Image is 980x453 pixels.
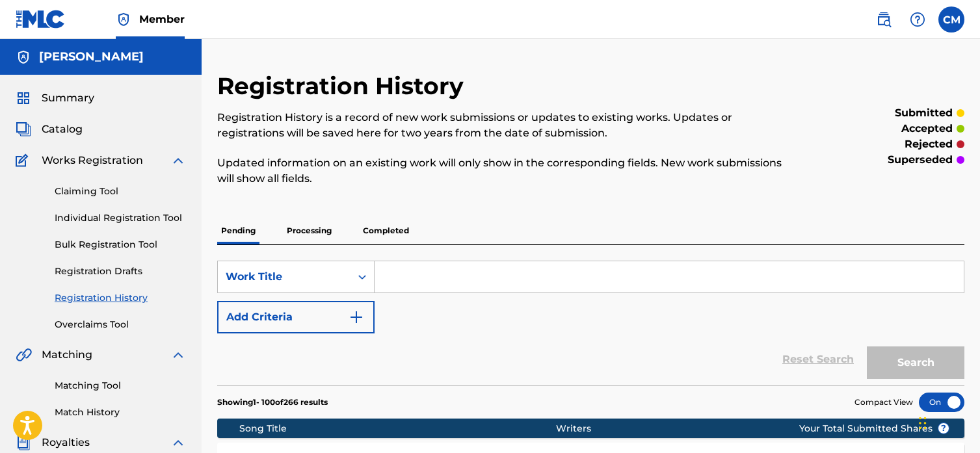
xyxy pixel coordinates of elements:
div: Writers [556,422,840,435]
iframe: Chat Widget [915,391,980,453]
div: Help [905,6,931,32]
a: Registration Drafts [55,265,186,278]
p: Showing 1 - 100 of 266 results [217,396,328,408]
img: Royalties [16,435,31,450]
div: Song Title [239,422,556,435]
h2: Registration History [217,71,470,101]
a: Claiming Tool [55,185,186,198]
div: Drag [919,404,927,443]
span: Catalog [42,122,83,137]
img: Top Rightsholder [116,12,131,27]
p: submitted [895,105,953,121]
img: Catalog [16,122,31,137]
a: Bulk Registration Tool [55,238,186,252]
span: Summary [42,90,94,106]
p: rejected [905,136,953,152]
a: Individual Registration Tool [55,211,186,225]
a: Overclaims Tool [55,318,186,331]
a: CatalogCatalog [16,122,83,137]
img: Works Registration [16,153,33,168]
span: Royalties [42,435,90,450]
span: Your Total Submitted Shares [799,422,949,435]
span: Works Registration [42,153,143,168]
a: Matching Tool [55,379,186,393]
iframe: Resource Center [944,278,980,383]
h5: CHRISTOPHER MOON [39,49,144,64]
img: help [910,12,925,27]
a: Public Search [871,6,897,32]
a: Registration History [55,291,186,305]
img: Matching [16,347,32,363]
img: MLC Logo [16,10,66,29]
p: Registration History is a record of new work submissions or updates to existing works. Updates or... [217,110,793,141]
img: search [876,12,892,27]
p: Pending [217,217,259,244]
p: superseded [888,152,953,168]
img: Accounts [16,49,31,65]
a: Match History [55,406,186,419]
a: SummarySummary [16,90,94,106]
span: Matching [42,347,92,363]
div: User Menu [938,6,964,32]
img: expand [170,435,186,450]
div: Work Title [226,269,343,285]
span: Compact View [854,396,913,408]
img: Summary [16,90,31,106]
p: accepted [901,121,953,136]
p: Updated information on an existing work will only show in the corresponding fields. New work subm... [217,155,793,187]
p: Processing [283,217,336,244]
form: Search Form [217,261,964,385]
img: expand [170,347,186,363]
p: Completed [359,217,413,244]
img: 9d2ae6d4665cec9f34b9.svg [349,309,364,325]
img: expand [170,153,186,168]
span: Member [139,12,185,27]
button: Add Criteria [217,301,375,333]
